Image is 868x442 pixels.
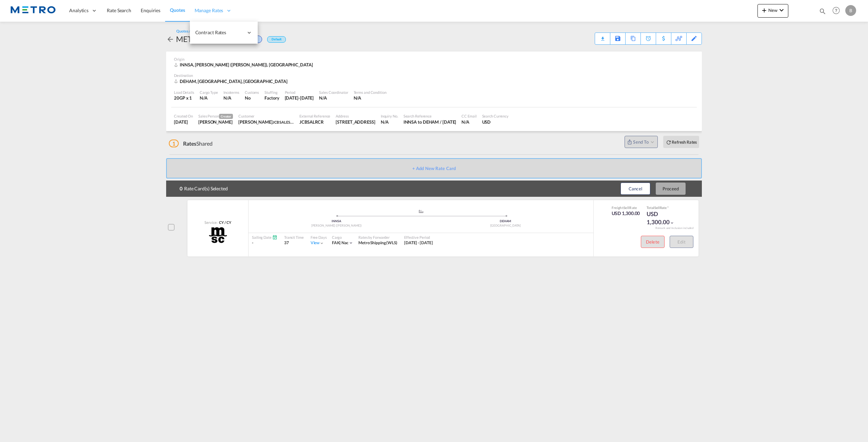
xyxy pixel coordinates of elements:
[198,113,233,119] div: Sales Person
[208,227,228,244] img: MSC
[107,7,131,13] span: Rate Search
[198,119,233,125] div: Bradley Darkes
[180,185,184,192] b: 0
[461,113,476,119] div: CC Email
[612,210,640,217] div: USD 1,300.00
[610,33,625,44] div: Save As Template
[336,119,375,125] div: LAKESIDE WORKS, DENSTONE ROAD, ROCESTER, UTTOXETER, ST14 5JP
[319,95,348,101] div: N/A
[332,240,342,245] span: FAK
[358,240,397,246] div: Metro Shipping (WLS)
[174,57,694,62] div: Origin
[403,113,456,119] div: Search Reference
[632,139,649,145] span: Send To
[195,7,223,14] span: Manage Rates
[174,90,194,95] div: Load Details
[354,90,387,95] div: Terms and Condition
[757,4,788,18] button: icon-plus 400-fgNewicon-chevron-down
[169,140,179,147] span: 1
[166,35,174,43] md-icon: icon-arrow-left
[667,206,669,210] span: Subject to Remarks
[285,90,314,95] div: Period
[311,235,327,240] div: Free Days
[174,113,193,119] div: Created On
[174,78,289,84] div: DEHAM, Hamburg, Europe
[654,206,660,210] span: Sell
[641,236,665,248] button: Delete
[252,219,421,224] div: INNSA
[830,5,845,17] div: Help
[174,62,315,68] div: INNSA, Jawaharlal Nehru (Nhava Sheva), Asia Pacific
[647,205,680,210] div: Total Rate
[299,113,330,119] div: External Reference
[141,7,160,13] span: Enquiries
[620,183,650,195] button: Cancel
[672,140,697,145] b: Refresh Rates
[10,3,56,18] img: 25181f208a6c11efa6aa1bf80d4cef53.png
[319,241,324,246] md-icon: icon-chevron-down
[404,240,433,246] div: 01 Apr 2025 - 31 Dec 2025
[656,183,686,195] button: Proceed
[252,224,421,228] div: [PERSON_NAME] ([PERSON_NAME])
[482,119,509,125] div: USD
[245,90,259,95] div: Customs
[245,95,259,101] div: No
[264,95,279,101] div: Factory Stuffing
[170,7,185,13] span: Quotes
[267,36,286,43] div: Default
[598,34,607,39] md-icon: icon-download
[332,240,349,246] div: nac
[358,235,397,240] div: Rates by Forwarder
[819,7,826,18] div: icon-magnify
[252,235,277,240] div: Sailing Date
[238,113,294,119] div: Customer
[336,113,375,119] div: Address
[760,6,768,14] md-icon: icon-plus 400-fg
[819,7,826,15] md-icon: icon-magnify
[349,240,353,245] md-icon: icon-chevron-down
[598,33,607,39] div: Quote PDF is not available at this time
[223,95,231,101] div: N/A
[404,240,433,245] span: [DATE] - [DATE]
[358,240,397,245] span: Metro Shipping (WLS)
[482,113,509,119] div: Search Currency
[180,62,313,67] span: INNSA, [PERSON_NAME] ([PERSON_NAME]), [GEOGRAPHIC_DATA]
[319,90,348,95] div: Sales Coordinator
[180,184,383,194] div: Rate Card(s) Selected
[332,235,353,240] div: Cargo
[670,220,674,225] md-icon: icon-chevron-down
[311,240,324,246] div: Viewicon-chevron-down
[284,235,304,240] div: Transit Time
[339,240,341,245] span: |
[650,226,698,230] div: Remark and Inclusion included
[273,119,328,125] span: JCB SALES LIMITED (JCBSALRCR)
[176,34,232,44] div: MET000000052
[284,240,304,246] div: 37
[223,90,239,95] div: Incoterms
[204,220,217,225] span: Service:
[183,140,197,147] span: Rates
[200,95,218,101] div: N/A
[166,158,702,178] button: + Add New Rate Card
[663,136,699,148] button: icon-refreshRefresh Rates
[417,210,425,213] md-icon: assets/icons/custom/ship-fill.svg
[252,240,277,246] div: -
[217,220,231,225] div: CY / CY
[174,119,193,125] div: 22 Aug 2025
[625,136,658,148] button: Open sync menu
[624,206,629,210] span: Sell
[381,113,398,119] div: Inquiry No.
[238,119,294,125] div: Brad Darkes
[190,22,258,44] div: Contract Rates
[176,28,205,34] div: Quotes /SEA-FCL
[69,7,88,14] span: Analytics
[845,5,856,16] div: B
[403,119,456,125] div: INNSA to DEHAM / 21 Jul 2025
[219,114,233,119] span: Creator
[404,235,433,240] div: Effective Period
[666,139,672,145] md-icon: icon-refresh
[174,73,694,78] div: Destination
[381,119,398,125] div: N/A
[166,34,176,44] div: icon-arrow-left
[195,29,243,36] span: Contract Rates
